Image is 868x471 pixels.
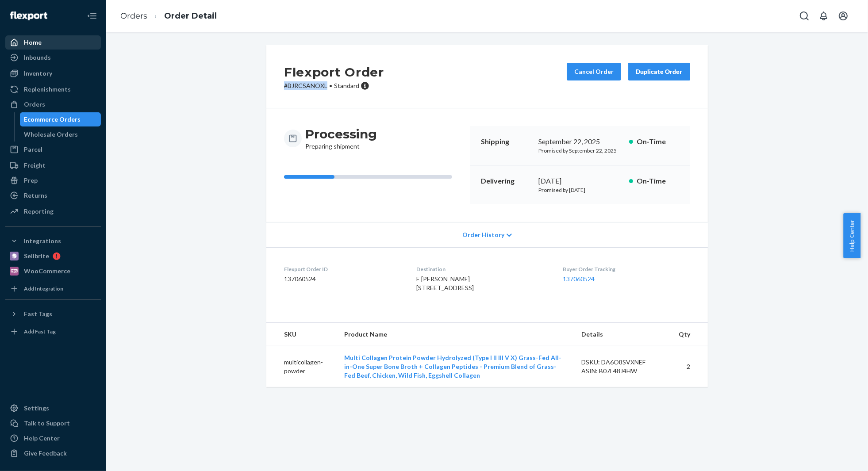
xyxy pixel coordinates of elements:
div: Returns [24,191,47,200]
td: multicollagen-powder [266,346,338,387]
a: Freight [5,158,101,172]
a: 137060524 [563,275,595,283]
div: ASIN: B07L48J4HW [581,367,664,375]
div: Prep [24,176,38,185]
a: Multi Collagen Protein Powder Hydrolyzed (Type I II III V X) Grass-Fed All-in-One Super Bone Brot... [345,354,562,379]
div: Inventory [24,69,52,78]
img: Flexport logo [10,11,47,20]
span: E [PERSON_NAME] [STREET_ADDRESS] [416,275,474,291]
div: September 22, 2025 [538,137,622,147]
th: Qty [672,323,708,346]
a: Home [5,35,101,50]
a: Inbounds [5,50,101,65]
a: Parcel [5,142,101,157]
th: SKU [266,323,338,346]
a: Help Center [5,431,101,445]
a: Wholesale Orders [20,127,101,142]
p: Shipping [481,137,531,147]
div: Inbounds [24,53,51,62]
h3: Processing [305,126,377,142]
div: Help Center [24,434,60,443]
button: Fast Tags [5,307,101,321]
button: Cancel Order [567,63,621,80]
p: Promised by [DATE] [538,186,622,194]
span: Standard [334,82,359,89]
a: Settings [5,401,101,415]
a: Ecommerce Orders [20,112,101,126]
a: Reporting [5,204,101,218]
div: Add Integration [24,285,63,292]
div: Replenishments [24,85,71,94]
p: Delivering [481,176,531,186]
h2: Flexport Order [284,63,384,81]
p: On-Time [637,176,680,186]
a: Sellbrite [5,249,101,263]
div: DSKU: DA6O8SVXNEF [581,358,664,367]
div: Sellbrite [24,252,49,260]
dt: Destination [416,265,548,273]
div: Add Fast Tag [24,328,56,335]
p: On-Time [637,137,680,147]
p: # BJRCSANOXL [284,81,384,90]
a: Order Detail [164,11,217,21]
a: Returns [5,188,101,203]
button: Integrations [5,234,101,248]
div: Preparing shipment [305,126,377,151]
button: Open Search Box [795,7,813,25]
dt: Buyer Order Tracking [563,265,690,273]
a: Replenishments [5,82,101,96]
div: Ecommerce Orders [24,115,81,124]
a: Orders [120,11,147,21]
dt: Flexport Order ID [284,265,402,273]
a: WooCommerce [5,264,101,278]
td: 2 [672,346,708,387]
div: Fast Tags [24,310,52,318]
a: Orders [5,97,101,111]
th: Product Name [338,323,575,346]
div: Wholesale Orders [24,130,78,139]
a: Inventory [5,66,101,80]
button: Give Feedback [5,446,101,460]
th: Details [574,323,672,346]
div: Talk to Support [24,419,70,428]
ol: breadcrumbs [113,3,224,29]
a: Add Integration [5,282,101,296]
span: • [329,82,332,89]
div: Parcel [24,145,42,154]
div: Freight [24,161,46,170]
div: Give Feedback [24,449,67,458]
div: Integrations [24,237,61,245]
button: Open notifications [815,7,833,25]
div: Orders [24,100,45,109]
div: Settings [24,404,49,413]
div: Reporting [24,207,54,216]
span: Order History [462,230,504,239]
a: Add Fast Tag [5,325,101,339]
div: Home [24,38,42,47]
button: Open account menu [834,7,852,25]
button: Duplicate Order [628,63,690,80]
dd: 137060524 [284,275,402,283]
a: Talk to Support [5,416,101,430]
div: Duplicate Order [636,67,683,76]
div: [DATE] [538,176,622,186]
button: Close Navigation [83,7,101,25]
p: Promised by September 22, 2025 [538,147,622,154]
div: WooCommerce [24,267,70,276]
button: Help Center [843,213,860,258]
a: Prep [5,173,101,188]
